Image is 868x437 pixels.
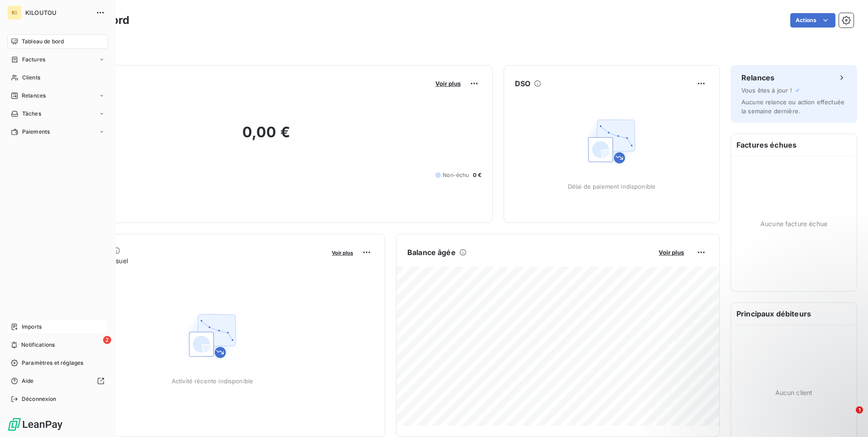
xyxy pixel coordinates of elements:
[22,359,83,367] span: Paramètres et réglages
[22,74,40,82] span: Clients
[656,248,687,256] button: Voir plus
[443,171,469,179] span: Non-échu
[435,80,461,87] span: Voir plus
[25,9,90,16] span: KILOUTOU
[790,13,835,28] button: Actions
[7,417,63,432] img: Logo LeanPay
[687,349,868,413] iframe: Intercom notifications message
[51,256,325,265] span: Chiffre d'affaires mensuel
[22,128,50,136] span: Paiements
[731,303,857,325] h6: Principaux débiteurs
[760,219,827,228] span: Aucune facture échue
[22,395,57,403] span: Déconnexion
[22,110,41,118] span: Tâches
[22,37,64,46] span: Tableau de bord
[515,78,530,89] h6: DSO
[568,183,656,190] span: Délai de paiement indisponible
[184,307,241,365] img: Empty state
[51,123,481,150] h2: 0,00 €
[329,248,356,256] button: Voir plus
[103,336,111,344] span: 2
[659,249,684,256] span: Voir plus
[583,112,641,170] img: Empty state
[22,92,46,100] span: Relances
[21,341,55,349] span: Notifications
[856,406,863,414] span: 1
[7,374,108,388] a: Aide
[473,171,481,179] span: 0 €
[741,72,774,83] h6: Relances
[433,79,463,88] button: Voir plus
[741,98,844,115] span: Aucune relance ou action effectuée la semaine dernière.
[22,377,34,385] span: Aide
[332,250,353,256] span: Voir plus
[407,247,456,258] h6: Balance âgée
[731,134,857,156] h6: Factures échues
[741,87,792,94] span: Vous êtes à jour !
[22,56,45,64] span: Factures
[837,406,859,428] iframe: Intercom live chat
[7,5,22,20] div: KI
[172,377,253,385] span: Activité récente indisponible
[22,323,42,331] span: Imports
